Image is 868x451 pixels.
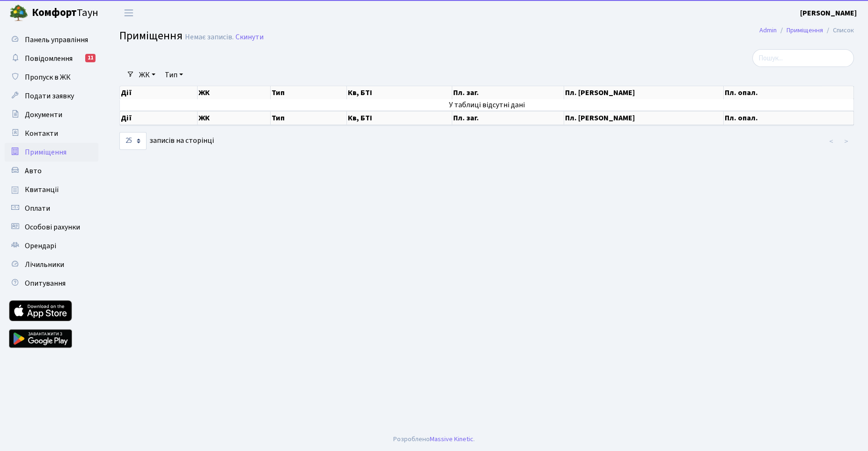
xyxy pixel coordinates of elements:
[120,86,198,99] th: Дії
[5,237,98,255] a: Орендарі
[5,30,98,49] a: Панель управління
[25,241,56,251] span: Орендарі
[5,218,98,237] a: Особові рахунки
[5,199,98,218] a: Оплати
[347,86,452,99] th: Кв, БТІ
[452,111,564,125] th: Пл. заг.
[5,87,98,105] a: Подати заявку
[430,434,473,444] a: Massive Kinetic
[745,21,868,40] nav: breadcrumb
[120,99,854,111] td: У таблиці відсутні дані
[5,274,98,293] a: Опитування
[5,105,98,124] a: Документи
[32,5,98,21] span: Таун
[198,111,270,125] th: ЖК
[724,111,854,125] th: Пл. опал.
[564,111,724,125] th: Пл. [PERSON_NAME]
[823,25,854,36] li: Список
[271,86,347,99] th: Тип
[85,54,96,62] div: 11
[5,49,98,68] a: Повідомлення11
[5,255,98,274] a: Лічильники
[235,33,264,42] a: Скинути
[25,110,62,120] span: Документи
[25,185,59,195] span: Квитанції
[25,128,58,139] span: Контакти
[564,86,724,99] th: Пл. [PERSON_NAME]
[800,7,857,19] a: [PERSON_NAME]
[198,86,270,99] th: ЖК
[25,259,64,270] span: Лічильники
[25,147,66,157] span: Приміщення
[119,132,214,150] label: записів на сторінці
[32,5,77,20] b: Комфорт
[5,143,98,162] a: Приміщення
[25,203,50,214] span: Оплати
[347,111,452,125] th: Кв, БТІ
[752,49,854,67] input: Пошук...
[25,166,42,176] span: Авто
[393,434,475,444] div: Розроблено .
[5,162,98,180] a: Авто
[759,25,777,35] a: Admin
[5,180,98,199] a: Квитанції
[119,28,183,44] span: Приміщення
[787,25,823,35] a: Приміщення
[452,86,564,99] th: Пл. заг.
[271,111,347,125] th: Тип
[724,86,854,99] th: Пл. опал.
[161,67,187,83] a: Тип
[800,8,857,18] b: [PERSON_NAME]
[25,222,80,232] span: Особові рахунки
[5,124,98,143] a: Контакти
[25,91,74,101] span: Подати заявку
[120,111,198,125] th: Дії
[9,4,28,22] img: logo.png
[25,72,71,82] span: Пропуск в ЖК
[5,68,98,87] a: Пропуск в ЖК
[117,5,140,21] button: Переключити навігацію
[25,53,73,64] span: Повідомлення
[185,33,234,42] div: Немає записів.
[25,35,88,45] span: Панель управління
[25,278,66,288] span: Опитування
[135,67,159,83] a: ЖК
[119,132,147,150] select: записів на сторінці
